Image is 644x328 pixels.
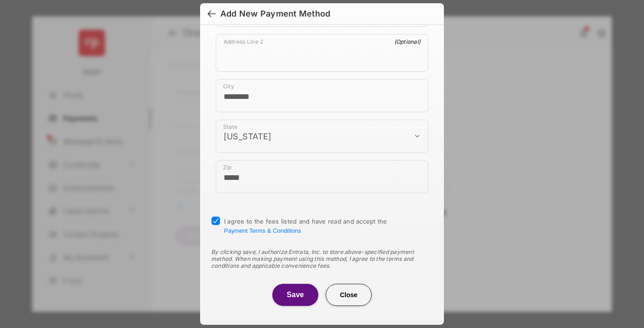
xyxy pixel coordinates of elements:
div: payment_method_screening[postal_addresses][addressLine2] [216,34,428,72]
span: I agree to the fees listed and have read and accept the [224,218,387,234]
div: Add New Payment Method [220,9,330,19]
button: Save [272,284,318,306]
div: payment_method_screening[postal_addresses][administrativeArea] [216,120,428,153]
div: payment_method_screening[postal_addresses][postalCode] [216,160,428,193]
div: By clicking save, I authorize Entrata, Inc. to store above-specified payment method. When making ... [211,248,433,269]
button: Close [326,284,372,306]
div: payment_method_screening[postal_addresses][locality] [216,79,428,112]
button: I agree to the fees listed and have read and accept the [224,227,301,234]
